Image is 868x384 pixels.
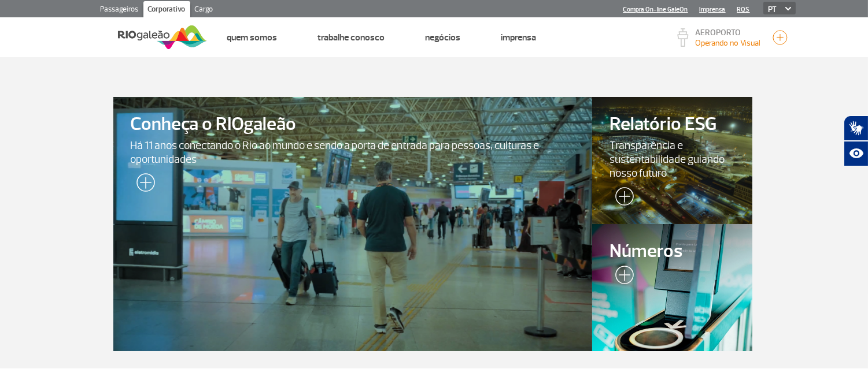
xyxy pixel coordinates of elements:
[131,114,575,135] span: Conheça o RIOgaleão
[113,97,593,351] a: Conheça o RIOgaleãoHá 11 anos conectando o Rio ao mundo e sendo a porta de entrada para pessoas, ...
[426,32,461,43] a: Negócios
[737,6,750,13] a: RQS
[844,141,868,166] button: Abrir recursos assistivos.
[610,114,734,135] span: Relatório ESG
[131,139,575,166] span: Há 11 anos conectando o Rio ao mundo e sendo a porta de entrada para pessoas, culturas e oportuni...
[610,187,634,210] img: leia-mais
[318,32,385,43] a: Trabalhe Conosco
[96,1,143,20] a: Passageiros
[592,97,752,224] a: Relatório ESGTransparência e sustentabilidade guiando nosso futuro
[131,173,155,196] img: leia-mais
[623,6,688,13] a: Compra On-line GaleOn
[610,139,734,180] span: Transparência e sustentabilidade guiando nosso futuro
[844,115,868,141] button: Abrir tradutor de língua de sinais.
[696,37,761,49] p: Visibilidade de 10000m
[844,115,868,166] div: Plugin de acessibilidade da Hand Talk.
[592,224,752,351] a: Números
[610,266,634,289] img: leia-mais
[696,29,761,37] p: AEROPORTO
[610,241,734,262] span: Números
[700,6,726,13] a: Imprensa
[190,1,218,20] a: Cargo
[143,1,190,20] a: Corporativo
[227,32,278,43] a: Quem Somos
[501,32,537,43] a: Imprensa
